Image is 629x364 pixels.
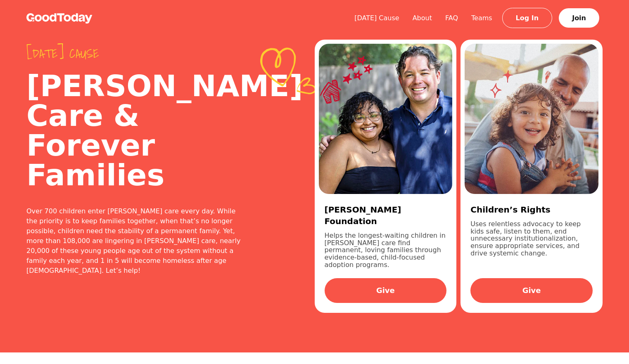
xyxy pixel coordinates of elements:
[470,204,593,215] h3: Children’s Rights
[26,71,249,190] h2: [PERSON_NAME] Care & Forever Families
[406,14,439,22] a: About
[325,204,447,227] h3: [PERSON_NAME] Foundation
[470,220,593,268] p: Uses relentless advocacy to keep kids safe, listen to them, end unnecessary institutionalization,...
[465,14,499,22] a: Teams
[439,14,465,22] a: FAQ
[325,278,447,303] a: Give
[559,8,599,28] a: Join
[470,278,593,303] a: Give
[502,8,553,28] a: Log In
[348,14,406,22] a: [DATE] Cause
[26,13,93,24] img: GoodToday
[465,44,598,194] img: 4376d40e-50f2-41df-bd8c-8dbffb569642.jpg
[26,206,249,276] div: Over 700 children enter [PERSON_NAME] care every day. While the priority is to keep families toge...
[26,46,249,61] span: [DATE] cause
[319,44,453,194] img: 45086c3f-06ce-44ea-bba3-35fbd1661f73.jpg
[325,232,447,268] p: Helps the longest-waiting children in [PERSON_NAME] care find permanent, loving families through ...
